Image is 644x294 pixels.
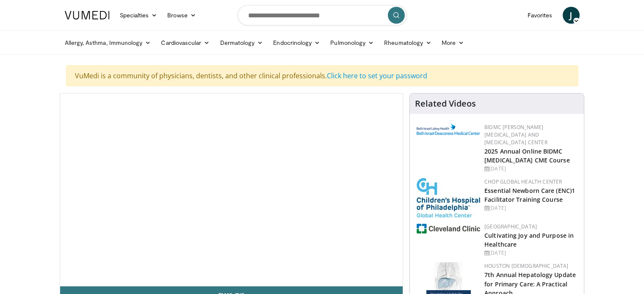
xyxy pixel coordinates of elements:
a: J [563,7,580,24]
img: c96b19ec-a48b-46a9-9095-935f19585444.png.150x105_q85_autocrop_double_scale_upscale_version-0.2.png [417,124,480,135]
input: Search topics, interventions [238,5,407,25]
a: 2025 Annual Online BIDMC [MEDICAL_DATA] CME Course [484,147,570,164]
div: VuMedi is a community of physicians, dentists, and other clinical professionals. [66,65,578,86]
a: More [437,34,469,51]
a: Allergy, Asthma, Immunology [60,34,156,51]
img: 1ef99228-8384-4f7a-af87-49a18d542794.png.150x105_q85_autocrop_double_scale_upscale_version-0.2.jpg [417,224,480,234]
video-js: Video Player [60,93,403,286]
a: Dermatology [215,34,268,51]
a: Essential Newborn Care (ENC)1 Facilitator Training Course [484,187,575,203]
div: [DATE] [484,165,577,173]
img: 8fbf8b72-0f77-40e1-90f4-9648163fd298.jpg.150x105_q85_autocrop_double_scale_upscale_version-0.2.jpg [417,178,480,217]
a: Click here to set your password [327,71,427,80]
a: Browse [162,7,201,24]
a: Cultivating Joy and Purpose in Healthcare [484,231,574,248]
div: [DATE] [484,249,577,257]
a: Houston [DEMOGRAPHIC_DATA] [484,262,568,269]
a: Endocrinology [268,34,325,51]
a: [GEOGRAPHIC_DATA] [484,223,537,230]
a: CHOP Global Health Center [484,178,562,185]
a: Rheumatology [379,34,437,51]
a: Favorites [522,7,558,24]
div: [DATE] [484,204,577,212]
a: BIDMC [PERSON_NAME][MEDICAL_DATA] and [MEDICAL_DATA] Center [484,124,547,146]
a: Pulmonology [325,34,379,51]
h4: Related Videos [415,99,476,109]
img: VuMedi Logo [65,11,110,19]
a: Cardiovascular [156,34,215,51]
a: Specialties [115,7,163,24]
